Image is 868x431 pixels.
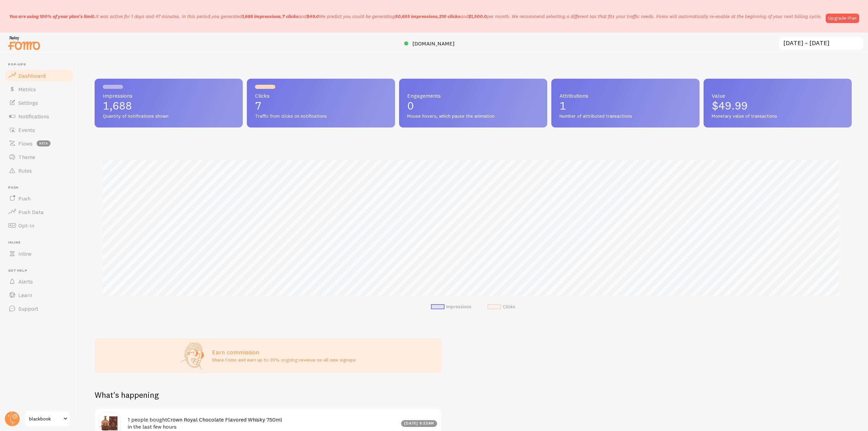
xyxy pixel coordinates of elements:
[401,420,437,427] div: [DATE] 9:23am
[407,100,539,111] p: 0
[439,13,460,19] b: 210 clicks
[18,140,33,147] span: Flows
[9,13,96,19] span: You are using 100% of your plan's limit.
[18,154,35,160] span: Theme
[559,113,691,119] span: Number of attributed transactions
[7,34,41,52] img: fomo-relay-logo-orange.svg
[407,113,539,119] span: Mouse hovers, which pause the animation
[4,247,74,260] a: Inline
[4,150,74,164] a: Theme
[4,302,74,315] a: Support
[18,222,34,229] span: Opt-In
[407,93,539,98] span: Engagements
[4,82,74,96] a: Metrics
[18,99,38,106] span: Settings
[4,110,74,123] a: Notifications
[4,123,74,137] a: Events
[18,72,45,79] span: Dashboard
[8,269,74,273] span: Get Help
[255,113,387,119] span: Traffic from clicks on notifications
[128,416,397,430] h4: 1 people bought in the last few hours
[242,13,319,19] span: , and
[4,137,74,150] a: Flows beta
[4,219,74,232] a: Opt-In
[826,14,859,23] a: Upgrade Plan
[4,205,74,219] a: Push Data
[18,278,33,285] span: Alerts
[4,288,74,302] a: Learn
[8,62,74,67] span: Pop-ups
[9,13,822,20] p: It was active for 1 days and 47 minutes. In this period you generated We predict you could be gen...
[18,113,49,120] span: Notifications
[29,415,61,423] span: blackbook
[8,240,74,245] span: Inline
[37,140,51,146] span: beta
[4,164,74,177] a: Rules
[712,93,844,98] span: Value
[4,192,74,205] a: Push
[103,113,235,119] span: Quantity of notifications shown
[18,305,38,312] span: Support
[559,93,691,98] span: Attributions
[242,13,281,19] b: 1,688 impressions
[18,250,32,257] span: Inline
[255,93,387,98] span: Clicks
[468,13,487,19] b: $1,500.0
[559,100,691,111] p: 1
[4,69,74,82] a: Dashboard
[307,13,319,19] b: $49.0
[18,126,35,133] span: Events
[4,96,74,110] a: Settings
[4,275,74,288] a: Alerts
[395,13,438,19] b: 50,655 impressions
[8,185,74,190] span: Push
[282,13,298,19] b: 7 clicks
[18,209,44,215] span: Push Data
[18,167,32,174] span: Rules
[212,356,356,363] p: Share Fomo and earn up to 25% ongoing revenue on all new signups
[18,86,36,93] span: Metrics
[212,348,356,356] h3: Earn commission
[395,13,487,19] span: , and
[18,292,32,298] span: Learn
[167,416,282,423] a: Crown Royal Chocolate Flavored Whisky 750ml
[255,100,387,111] p: 7
[95,390,159,400] h2: What's happening
[18,195,31,202] span: Push
[103,100,235,111] p: 1,688
[24,411,70,427] a: blackbook
[712,99,748,112] span: $49.99
[712,113,844,119] span: Monetary value of transactions
[103,93,235,98] span: Impressions
[431,304,471,310] li: Impressions
[488,304,515,310] li: Clicks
